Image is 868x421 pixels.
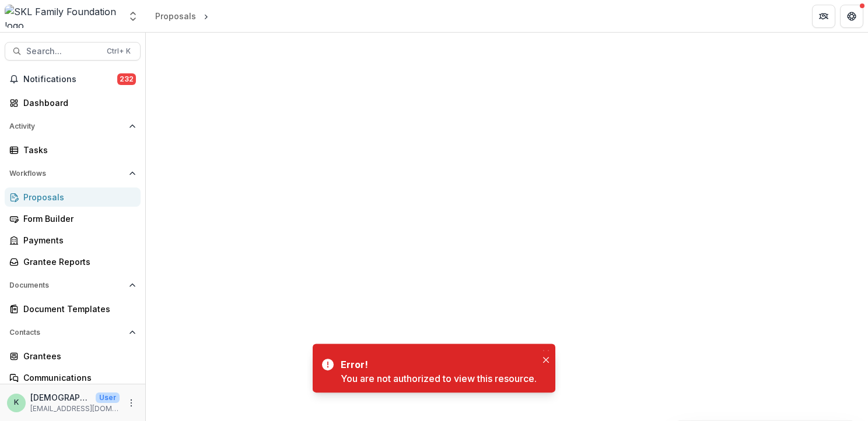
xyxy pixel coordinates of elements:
span: Notifications [23,75,117,84]
p: [EMAIL_ADDRESS][DOMAIN_NAME] [30,404,120,414]
div: Payments [23,234,131,246]
button: Open entity switcher [125,5,141,28]
div: Grantee Reports [23,256,131,268]
button: More [124,396,138,410]
span: 232 [117,73,136,85]
span: Workflows [9,169,124,178]
a: Proposals [5,187,141,207]
a: Proposals [150,8,201,24]
div: Tasks [23,144,131,156]
span: Documents [9,281,124,289]
button: Get Help [840,5,863,28]
a: Payments [5,231,141,250]
button: Open Activity [5,117,141,136]
div: Proposals [23,191,131,203]
button: Close [539,346,553,360]
span: Contacts [9,328,124,337]
button: Open Workflows [5,164,141,183]
a: Grantee Reports [5,252,141,271]
div: Proposals [155,10,196,22]
button: Partners [812,5,835,28]
div: Form Builder [23,213,131,225]
div: Ctrl + K [104,45,133,58]
div: kristen [14,399,19,406]
button: Open Documents [5,276,141,295]
a: Grantees [5,346,141,366]
a: Dashboard [5,93,141,112]
button: Open Contacts [5,323,141,342]
a: Form Builder [5,209,141,228]
div: Communications [23,372,131,384]
div: Grantees [23,350,131,362]
div: Document Templates [23,303,131,315]
button: Search... [5,42,141,61]
p: User [96,392,120,403]
p: [DEMOGRAPHIC_DATA] [30,391,91,404]
span: Search... [26,47,100,56]
a: Document Templates [5,299,141,319]
a: Tasks [5,140,141,160]
a: Communications [5,368,141,387]
button: Notifications232 [5,70,141,89]
img: SKL Family Foundation logo [5,5,120,28]
button: Close [539,353,553,367]
div: Dashboard [23,97,131,109]
span: Activity [9,122,124,130]
nav: breadcrumb [150,8,211,24]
